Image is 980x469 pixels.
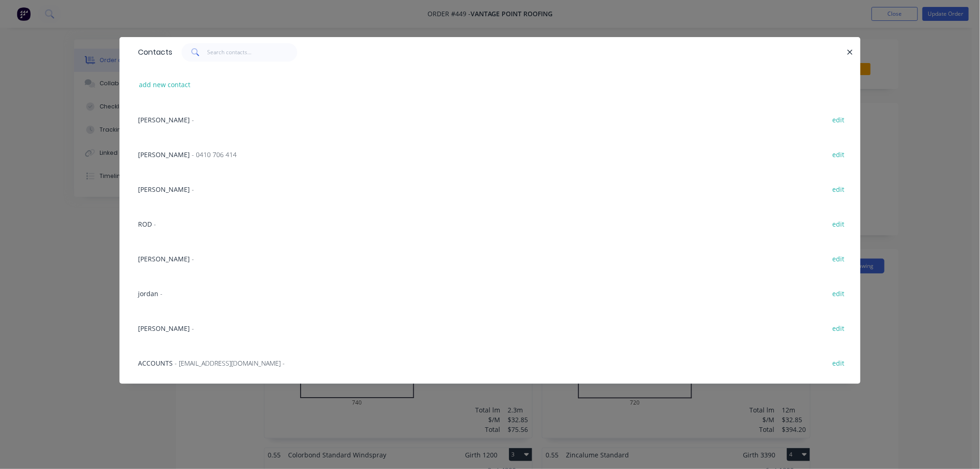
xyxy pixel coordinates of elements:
span: jordan [138,289,158,298]
span: ACCOUNTS [138,359,173,368]
button: edit [828,322,849,334]
button: edit [828,113,849,126]
span: [PERSON_NAME] [138,185,190,194]
button: edit [828,217,849,230]
input: Search contacts... [207,43,298,62]
span: [PERSON_NAME] [138,324,190,333]
span: ROD [138,220,152,228]
button: edit [828,287,849,299]
span: [PERSON_NAME] [138,254,190,263]
div: Contacts [133,38,172,67]
span: [PERSON_NAME] [138,150,190,159]
span: - [192,324,194,333]
span: - [192,185,194,194]
button: edit [828,356,849,369]
button: edit [828,183,849,195]
button: edit [828,148,849,160]
button: add new contact [134,78,195,91]
span: - [154,220,156,228]
span: - 0410 706 414 [192,150,237,159]
span: - [192,115,194,124]
span: - [160,289,163,298]
span: [PERSON_NAME] [138,115,190,124]
span: - [EMAIL_ADDRESS][DOMAIN_NAME] - [175,359,285,368]
button: edit [828,252,849,265]
span: - [192,254,194,263]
